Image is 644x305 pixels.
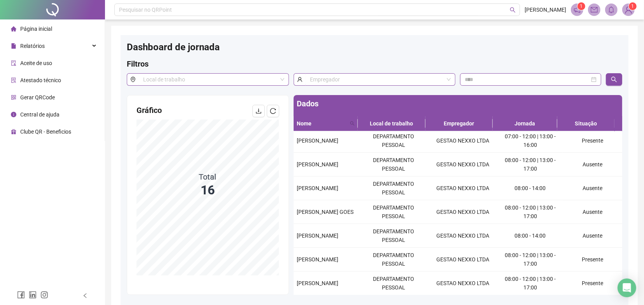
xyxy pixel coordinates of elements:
span: search [611,76,617,83]
td: DEPARTAMENTO PESSOAL [359,200,429,224]
span: file [11,43,16,49]
td: Ausente [563,153,622,176]
span: gift [11,129,16,134]
span: [PERSON_NAME] [297,233,338,239]
td: GESTAO NEXXO LTDA [428,176,497,200]
td: GESTAO NEXXO LTDA [428,248,497,272]
td: Ausente [563,200,622,224]
span: audit [11,60,16,66]
span: Atestado técnico [20,77,61,83]
sup: 1 [577,2,585,10]
th: Jornada [493,116,557,131]
span: Aceite de uso [20,60,52,66]
span: search [510,7,516,13]
th: Empregador [425,116,493,131]
img: 85568 [623,4,634,16]
span: [PERSON_NAME] [297,138,338,144]
span: home [11,26,16,32]
span: Gerar QRCode [20,94,55,100]
span: search [350,121,355,126]
td: 08:00 - 12:00 | 13:00 - 17:00 [497,272,563,295]
td: 08:00 - 12:00 | 13:00 - 17:00 [497,153,563,176]
span: 1 [580,4,583,9]
td: 08:00 - 12:00 | 13:00 - 17:00 [497,200,563,224]
th: Situação [557,116,615,131]
td: DEPARTAMENTO PESSOAL [359,248,429,272]
td: Ausente [563,176,622,200]
span: environment [127,73,139,86]
span: left [82,293,88,298]
td: 08:00 - 14:00 [497,176,563,200]
span: Página inicial [20,26,52,32]
span: linkedin [29,291,37,299]
span: Relatórios [20,43,45,49]
span: qrcode [11,95,16,100]
span: [PERSON_NAME] [297,280,338,286]
td: 08:00 - 12:00 | 13:00 - 17:00 [497,248,563,272]
td: 08:00 - 14:00 [497,224,563,248]
td: GESTAO NEXXO LTDA [428,153,497,176]
td: GESTAO NEXXO LTDA [428,200,497,224]
span: download [255,108,262,114]
span: Dados [297,99,318,108]
span: Central de ajuda [20,111,59,118]
th: Local de trabalho [358,116,425,131]
td: Presente [563,129,622,153]
span: Filtros [127,59,149,69]
span: [PERSON_NAME] [525,5,566,14]
span: info-circle [11,112,16,117]
td: Presente [563,272,622,295]
span: Clube QR - Beneficios [20,129,71,135]
td: DEPARTAMENTO PESSOAL [359,272,429,295]
span: [PERSON_NAME] GOES [297,209,353,215]
td: Ausente [563,224,622,248]
div: Open Intercom Messenger [618,279,636,297]
span: Dashboard de jornada [127,42,220,53]
td: Presente [563,248,622,272]
td: GESTAO NEXXO LTDA [428,272,497,295]
span: solution [11,78,16,83]
span: bell [608,6,615,13]
td: DEPARTAMENTO PESSOAL [359,176,429,200]
span: mail [591,6,598,13]
span: user [294,73,306,86]
span: facebook [17,291,25,299]
span: 1 [632,4,634,9]
td: DEPARTAMENTO PESSOAL [359,129,429,153]
td: GESTAO NEXXO LTDA [428,129,497,153]
span: instagram [40,291,48,299]
td: DEPARTAMENTO PESSOAL [359,224,429,248]
td: 07:00 - 12:00 | 13:00 - 16:00 [497,129,563,153]
span: [PERSON_NAME] [297,256,338,263]
td: DEPARTAMENTO PESSOAL [359,153,429,176]
span: [PERSON_NAME] [297,185,338,191]
span: Gráfico [136,106,162,115]
td: GESTAO NEXXO LTDA [428,224,497,248]
span: reload [270,108,276,114]
span: [PERSON_NAME] [297,161,338,167]
span: search [348,118,356,129]
span: Nome [297,119,347,128]
span: notification [574,6,581,13]
sup: Atualize o seu contato no menu Meus Dados [629,2,637,10]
